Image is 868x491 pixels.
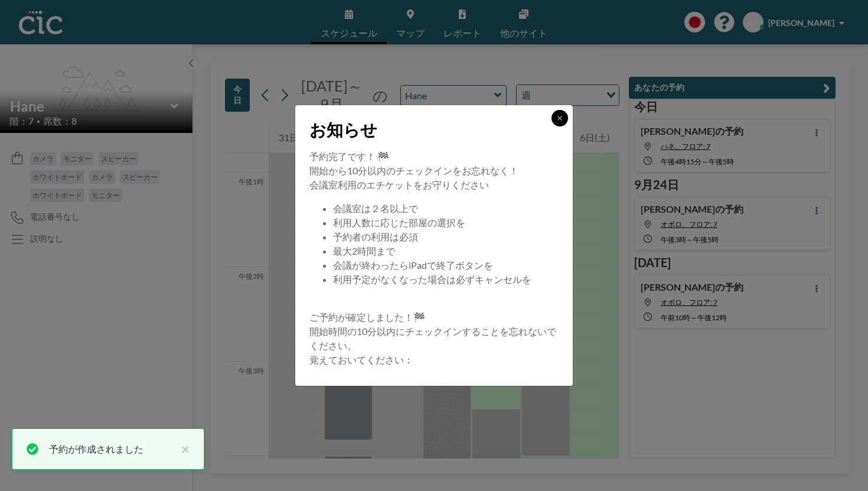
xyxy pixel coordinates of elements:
font: 開始から10分以内のチェックインをお忘れなく！ [309,165,518,176]
font: 予約者の利用は必須 [333,231,418,242]
font: 会議室利用のエチケットをお守りください [309,179,489,190]
font: 会議が終わったらiPadで終了ボタンを [333,259,493,271]
font: 会議室は２名以上で [333,203,418,214]
font: 予約完了です！ 🏁 [309,151,389,162]
font: 利用人数に応じた部屋の選択を [333,217,465,228]
font: ご予約が確定しました！🏁 [309,311,425,323]
font: 開始時間の10分以内にチェックインすることを忘れないでください。 [309,326,556,351]
font: お知らせ [309,119,377,139]
font: 最大2時間まで [333,245,395,256]
font: 予約が作成されました [49,443,143,454]
font: 覚えておいてください： [309,354,413,365]
font: 利用予定がなくなった場合は必ずキャンセルを [333,274,531,285]
button: 近い [175,442,190,456]
font: × [181,440,190,457]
